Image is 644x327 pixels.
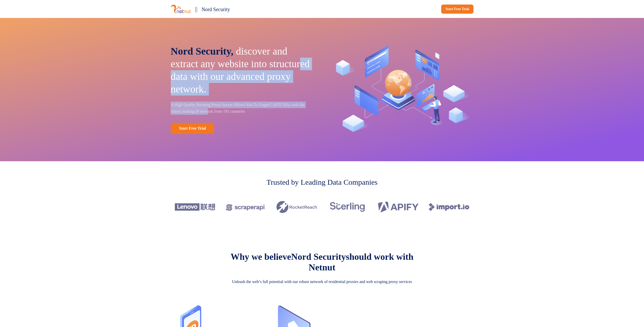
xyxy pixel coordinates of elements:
p: discover and extract any website into structured data with our advanced proxy network. [171,45,315,96]
p: || [195,4,198,14]
p: Why we believe should work with Netnut [221,251,423,273]
p: Trusted by Leading Data Companies [266,176,378,188]
span: Nord Security, [171,45,234,57]
p: A High Quality Rotating Proxy Server Allows You To Forget CAPTCHAs with the fastest rotating IP n... [171,102,315,115]
span: Nord Security [291,252,346,262]
a: Start Free Trial [171,123,214,134]
span: Nord Security [202,7,230,12]
p: Unleash the web’s full potential with our robust network of residential proxies and web scraping ... [216,279,428,285]
a: Start Free Trial [441,5,473,14]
